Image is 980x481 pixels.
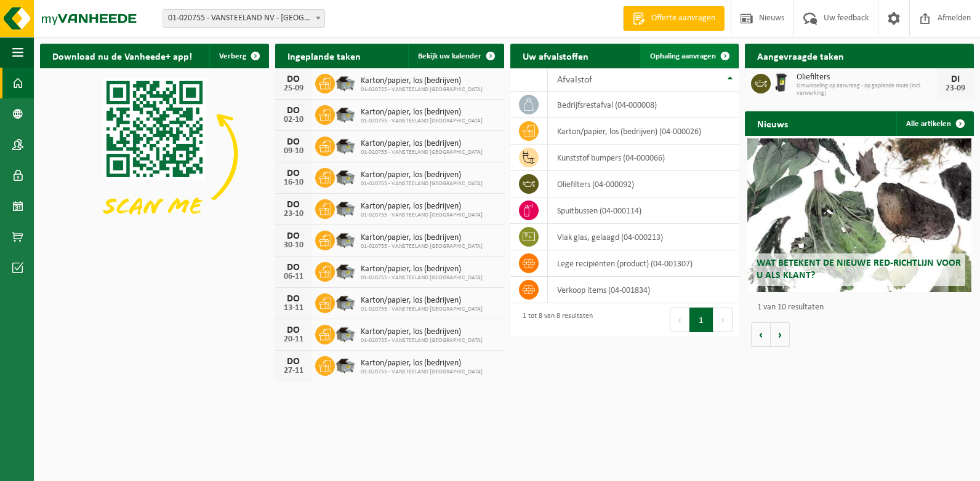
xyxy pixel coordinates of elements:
[747,138,971,292] a: Wat betekent de nieuwe RED-richtlijn voor u als klant?
[281,200,306,210] div: DO
[361,243,483,250] span: 01-020755 - VANSTEELAND [GEOGRAPHIC_DATA]
[689,308,713,332] button: 1
[281,116,306,124] div: 02-10
[275,44,373,68] h2: Ingeplande taken
[281,147,306,156] div: 09-10
[335,72,356,93] img: WB-5000-GAL-GY-01
[361,327,483,337] span: Karton/papier, los (bedrijven)
[335,354,356,375] img: WB-5000-GAL-GY-01
[548,171,739,197] td: oliefilters (04-000092)
[757,303,968,312] p: 1 van 10 resultaten
[548,197,739,224] td: spuitbussen (04-000114)
[281,169,306,178] div: DO
[361,108,483,117] span: Karton/papier, los (bedrijven)
[361,306,483,313] span: 01-020755 - VANSTEELAND [GEOGRAPHIC_DATA]
[281,241,306,250] div: 30-10
[623,6,725,31] a: Offerte aanvragen
[548,224,739,250] td: vlak glas, gelaagd (04-000213)
[361,337,483,344] span: 01-020755 - VANSTEELAND [GEOGRAPHIC_DATA]
[670,308,689,332] button: Previous
[418,52,481,60] span: Bekijk uw kalender
[335,229,356,250] img: WB-5000-GAL-GY-01
[640,44,737,68] a: Ophaling aanvragen
[757,258,961,280] span: Wat betekent de nieuwe RED-richtlijn voor u als klant?
[548,92,739,118] td: bedrijfsrestafval (04-000008)
[361,117,483,125] span: 01-020755 - VANSTEELAND [GEOGRAPHIC_DATA]
[361,212,483,219] span: 01-020755 - VANSTEELAND [GEOGRAPHIC_DATA]
[209,44,268,68] button: Verberg
[281,74,306,84] div: DO
[648,12,718,25] span: Offerte aanvragen
[281,335,306,344] div: 20-11
[163,10,324,27] span: 01-020755 - VANSTEELAND NV - IZEGEM
[361,170,483,180] span: Karton/papier, los (bedrijven)
[281,178,306,187] div: 16-10
[751,322,771,347] button: Vorige
[548,118,739,145] td: karton/papier, los (bedrijven) (04-000026)
[281,84,306,93] div: 25-09
[896,111,973,136] a: Alle artikelen
[281,210,306,218] div: 23-10
[40,44,204,68] h2: Download nu de Vanheede+ app!
[281,367,306,375] div: 27-11
[797,82,937,97] span: Omwisseling op aanvraag - op geplande route (incl. verwerking)
[281,106,306,116] div: DO
[163,9,325,28] span: 01-020755 - VANSTEELAND NV - IZEGEM
[281,304,306,312] div: 13-11
[771,322,790,347] button: Volgende
[361,202,483,212] span: Karton/papier, los (bedrijven)
[281,272,306,281] div: 06-11
[361,264,483,274] span: Karton/papier, los (bedrijven)
[361,359,483,368] span: Karton/papier, los (bedrijven)
[745,111,800,135] h2: Nieuws
[797,73,937,82] span: Oliefilters
[361,368,483,376] span: 01-020755 - VANSTEELAND [GEOGRAPHIC_DATA]
[219,52,246,60] span: Verberg
[335,166,356,187] img: WB-5000-GAL-GY-01
[335,135,356,156] img: WB-5000-GAL-GY-01
[281,231,306,241] div: DO
[713,308,733,332] button: Next
[943,84,968,93] div: 23-09
[516,306,593,333] div: 1 tot 8 van 8 resultaten
[771,72,792,93] img: WB-0240-HPE-BK-01
[650,52,716,60] span: Ophaling aanvragen
[40,68,269,240] img: Download de VHEPlus App
[361,180,483,188] span: 01-020755 - VANSTEELAND [GEOGRAPHIC_DATA]
[281,263,306,272] div: DO
[361,274,483,282] span: 01-020755 - VANSTEELAND [GEOGRAPHIC_DATA]
[281,294,306,304] div: DO
[361,233,483,243] span: Karton/papier, los (bedrijven)
[548,145,739,171] td: kunststof bumpers (04-000066)
[335,323,356,344] img: WB-5000-GAL-GY-01
[548,250,739,277] td: lege recipiënten (product) (04-001307)
[281,357,306,367] div: DO
[361,76,483,86] span: Karton/papier, los (bedrijven)
[281,325,306,335] div: DO
[548,277,739,303] td: verkoop items (04-001834)
[361,139,483,149] span: Karton/papier, los (bedrijven)
[408,44,503,68] a: Bekijk uw kalender
[361,296,483,306] span: Karton/papier, los (bedrijven)
[361,86,483,93] span: 01-020755 - VANSTEELAND [GEOGRAPHIC_DATA]
[943,74,968,84] div: DI
[335,103,356,124] img: WB-5000-GAL-GY-01
[361,149,483,156] span: 01-020755 - VANSTEELAND [GEOGRAPHIC_DATA]
[281,137,306,147] div: DO
[510,44,601,68] h2: Uw afvalstoffen
[335,197,356,218] img: WB-5000-GAL-GY-01
[335,260,356,281] img: WB-5000-GAL-GY-01
[745,44,856,68] h2: Aangevraagde taken
[335,292,356,312] img: WB-5000-GAL-GY-01
[557,75,592,85] span: Afvalstof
